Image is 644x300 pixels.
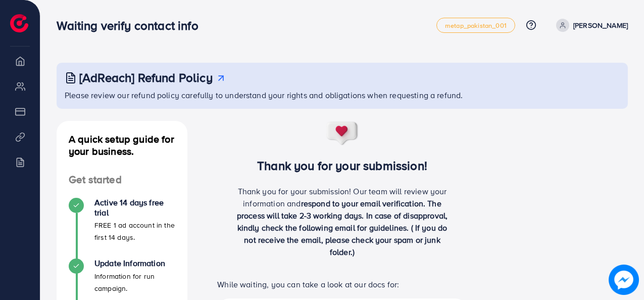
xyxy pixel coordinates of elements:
span: metap_pakistan_001 [445,22,507,29]
p: Please review our refund policy carefully to understand your rights and obligations when requesti... [65,89,622,101]
h4: Active 14 days free trial [94,198,175,217]
a: metap_pakistan_001 [436,18,515,33]
li: Active 14 days free trial [57,198,187,259]
p: Information for run campaign. [94,270,175,294]
h4: Get started [57,174,187,186]
span: respond to your email verification. The process will take 2-3 working days. In case of disapprova... [237,198,448,258]
p: Thank you for your submission! Our team will review your information and [231,185,454,258]
img: image [609,265,639,295]
h3: Thank you for your submission! [204,158,481,173]
h4: A quick setup guide for your business. [57,133,187,157]
p: FREE 1 ad account in the first 14 days. [94,219,175,243]
p: [PERSON_NAME] [573,19,628,31]
img: logo [10,14,28,32]
a: [PERSON_NAME] [552,19,628,32]
h3: [AdReach] Refund Policy [79,70,213,85]
h3: Waiting verify contact info [57,18,206,33]
h4: Update Information [94,259,175,268]
p: While waiting, you can take a look at our docs for: [217,278,467,290]
img: success [326,121,359,146]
